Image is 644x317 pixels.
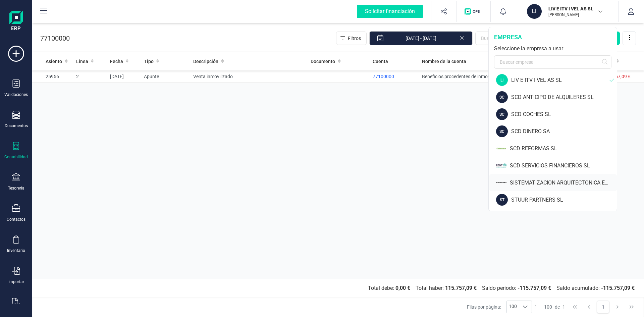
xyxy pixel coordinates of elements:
[191,70,308,83] td: Venta inmovilizado
[5,123,28,128] div: Documentos
[510,145,617,153] div: SCD REFORMAS SL
[4,154,28,160] div: Contabilidad
[511,196,617,204] div: STUUR PARTNERS SL
[496,108,508,120] div: SC
[510,162,617,170] div: SCD SERVICIOS FINANCIEROS SL
[32,70,73,83] td: 25956
[496,143,506,154] img: SC
[461,1,486,22] button: Logo de OPS
[365,284,413,292] span: Total debe:
[583,301,595,313] button: Previous Page
[8,279,24,284] div: Importar
[518,285,551,291] b: -115.757,09 €
[562,304,565,310] span: 1
[511,93,617,101] div: SCD ANTICIPO DE ALQUILERES SL
[625,301,638,313] button: Last Page
[527,4,542,19] div: LI
[535,304,565,310] div: -
[422,58,466,65] span: Nombre de la cuenta
[496,160,506,171] img: SC
[4,92,28,97] div: Validaciones
[511,110,617,118] div: SCD COCHES SL
[569,301,581,313] button: First Page
[349,1,431,22] button: Solicitar financiación
[107,70,141,83] td: [DATE]
[445,285,477,291] b: 115.757,09 €
[73,70,107,83] td: 2
[611,301,624,313] button: Next Page
[193,58,218,65] span: Descripción
[311,58,335,65] span: Documento
[510,179,617,187] div: SISTEMATIZACION ARQUITECTONICA EN REFORMAS SL
[496,91,508,103] div: SC
[465,8,482,15] img: Logo de OPS
[336,32,367,45] button: Filtros
[419,70,524,83] td: Beneficios procedentes de inmovilizado material
[475,32,572,45] input: Buscar
[413,284,479,292] span: Total haber:
[548,12,602,17] p: [PERSON_NAME]
[496,194,508,206] div: ST
[9,11,23,32] img: Logo Finanedi
[395,285,410,291] b: 0,00 €
[524,1,610,22] button: LILIV E ITV I VEL AS SL[PERSON_NAME]
[40,34,70,43] p: 77100000
[554,284,637,292] span: Saldo acumulado:
[7,217,25,222] div: Contactos
[601,285,635,291] b: -115.757,09 €
[496,74,508,86] div: LI
[141,70,191,83] td: Apunte
[348,35,361,42] span: Filtros
[357,5,423,18] div: Solicitar financiación
[507,301,519,313] span: 100
[544,304,552,310] span: 100
[535,304,537,310] span: 1
[494,33,611,42] div: empresa
[7,248,25,253] div: Inventario
[76,58,88,65] span: Linea
[496,125,508,137] div: SC
[373,58,388,65] span: Cuenta
[548,5,602,12] p: LIV E ITV I VEL AS SL
[496,177,506,189] img: SI
[467,301,532,313] div: Filas por página:
[494,45,611,53] div: Seleccione la empresa a usar
[479,284,554,292] span: Saldo periodo:
[144,58,154,65] span: Tipo
[511,127,617,136] div: SCD DINERO SA
[494,55,611,69] input: Buscar empresa
[46,58,62,65] span: Asiento
[373,74,394,79] span: 77100000
[110,58,123,65] span: Fecha
[511,76,609,84] div: LIV E ITV I VEL AS SL
[555,304,560,310] span: de
[8,186,24,191] div: Tesorería
[597,301,609,313] button: Page 1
